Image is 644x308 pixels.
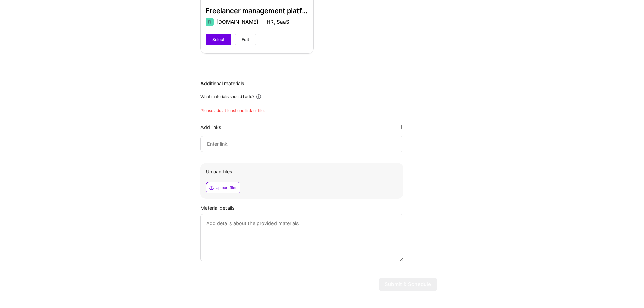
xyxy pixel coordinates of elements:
div: Material details [200,204,437,211]
button: Select [206,34,231,45]
div: What materials should I add? [200,94,254,99]
input: Enter link [206,140,398,148]
button: Submit & Schedule [379,278,437,291]
div: Upload files [216,185,237,190]
div: Additional materials [200,80,437,87]
button: Edit [235,34,256,45]
div: Add links [200,124,221,131]
span: Select [212,37,224,43]
div: Upload files [206,168,398,175]
div: Please add at least one link or file. [200,108,437,113]
i: icon PlusBlackFlat [399,125,403,129]
i: icon Info [256,94,262,100]
i: icon Upload2 [209,185,214,190]
span: Edit [242,37,249,43]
